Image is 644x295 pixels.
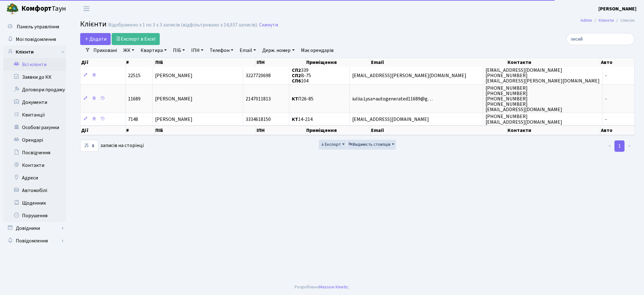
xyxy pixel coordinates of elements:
[128,72,141,79] span: 22515
[600,126,635,135] th: Авто
[256,126,306,135] th: ІПН
[352,116,429,123] span: [EMAIL_ADDRESS][DOMAIN_NAME]
[292,78,301,85] b: СП6
[121,45,137,56] a: ЖК
[128,95,141,102] span: 11689
[370,58,507,67] th: Email
[352,72,466,79] span: [EMAIL_ADDRESS][PERSON_NAME][DOMAIN_NAME]
[259,22,278,28] a: Скинути
[605,116,607,123] span: -
[80,140,144,152] label: записів на сторінці
[320,141,341,148] span: Експорт
[170,45,187,56] a: ПІБ
[292,95,298,102] b: КТ
[260,45,297,56] a: Держ. номер
[246,95,271,102] span: 2147011813
[580,17,592,24] a: Admin
[155,126,256,135] th: ПІБ
[21,3,52,14] b: Комфорт
[292,72,301,79] b: СП2
[155,58,256,67] th: ПІБ
[306,126,370,135] th: Приміщення
[3,184,66,197] a: Автомобілі
[80,58,125,67] th: Дії
[3,134,66,146] a: Орендарі
[614,140,625,152] a: 1
[348,141,391,148] span: Видимість стовпців
[292,67,301,74] b: СП2
[155,72,192,79] span: [PERSON_NAME]
[155,116,192,123] span: [PERSON_NAME]
[319,140,346,150] button: Експорт
[80,19,107,30] span: Клієнти
[112,33,160,45] a: Експорт в Excel
[189,45,206,56] a: ІПН
[84,36,107,43] span: Додати
[3,197,66,209] a: Щоденник
[108,22,258,28] div: Відображено з 1 по 3 з 3 записів (відфільтровано з 14,937 записів).
[599,17,614,24] a: Клієнти
[80,33,111,45] a: Додати
[598,5,636,12] b: [PERSON_NAME]
[486,67,600,84] span: [EMAIL_ADDRESS][DOMAIN_NAME] [PHONE_NUMBER] [EMAIL_ADDRESS][PERSON_NAME][DOMAIN_NAME]
[125,58,155,67] th: #
[298,45,336,56] a: Має орендарів
[507,58,600,67] th: Контакти
[3,71,66,83] a: Заявки до КК
[352,95,433,102] span: iuliia.Lysa+autogenerated11689@g…
[292,67,311,84] span: 339 В-75 104
[3,222,66,235] a: Довідники
[3,159,66,172] a: Контакти
[3,96,66,109] a: Документи
[3,83,66,96] a: Договори продажу
[571,14,644,27] nav: breadcrumb
[3,46,66,58] a: Клієнти
[256,58,306,67] th: ІПН
[246,116,271,123] span: 3334618150
[3,172,66,184] a: Адреси
[3,209,66,222] a: Порушення
[3,20,66,33] a: Панель управління
[79,3,94,14] button: Переключити навігацію
[614,17,635,24] li: Список
[292,116,298,123] b: КТ
[80,140,98,152] select: записів на сторінці
[155,95,192,102] span: [PERSON_NAME]
[16,36,56,43] span: Мої повідомлення
[3,58,66,71] a: Всі клієнти
[246,72,271,79] span: 3227720698
[3,235,66,247] a: Повідомлення
[319,284,348,290] a: Massive Kinetic
[128,116,138,123] span: 7148
[207,45,236,56] a: Телефон
[295,284,349,291] div: Розроблено .
[3,33,66,46] a: Мої повідомлення
[138,45,169,56] a: Квартира
[486,85,562,113] span: [PHONE_NUMBER] [PHONE_NUMBER] [PHONE_NUMBER] [PHONE_NUMBER] [EMAIL_ADDRESS][DOMAIN_NAME]
[600,58,635,67] th: Авто
[6,3,19,15] img: logo.png
[125,126,155,135] th: #
[306,58,370,67] th: Приміщення
[598,5,636,13] a: [PERSON_NAME]
[507,126,600,135] th: Контакти
[80,126,125,135] th: Дії
[292,116,313,123] span: 14-214
[566,33,635,45] input: Пошук...
[3,121,66,134] a: Особові рахунки
[91,45,119,56] a: Приховані
[3,109,66,121] a: Квитанції
[605,95,607,102] span: -
[347,140,396,150] button: Видимість стовпців
[237,45,258,56] a: Email
[17,23,59,30] span: Панель управління
[605,72,607,79] span: -
[292,95,314,102] span: П26-85
[370,126,507,135] th: Email
[21,3,66,14] span: Таун
[486,113,562,126] span: [PHONE_NUMBER] [EMAIL_ADDRESS][DOMAIN_NAME]
[3,146,66,159] a: Посвідчення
